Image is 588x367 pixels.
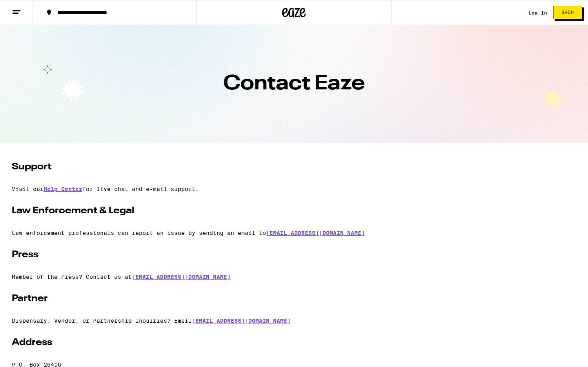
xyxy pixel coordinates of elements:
h2: Law Enforcement & Legal [12,205,577,217]
h2: Address [12,336,577,349]
a: Shop [547,6,588,19]
p: Law enforcement professionals can report an issue by sending an email to [12,230,577,236]
a: Help Center [44,186,82,192]
h1: Contact Eaze [12,74,576,94]
p: Member of the Press? Contact us at [12,274,577,280]
span: Shop [561,10,574,15]
a: Log In [528,10,547,15]
button: Shop [553,6,582,19]
h2: Support [12,161,577,173]
a: [EMAIL_ADDRESS][DOMAIN_NAME] [132,274,231,280]
a: [EMAIL_ADDRESS][DOMAIN_NAME] [266,230,365,236]
a: [EMAIL_ADDRESS][DOMAIN_NAME] [192,318,291,324]
p: Visit our for live chat and e-mail support. [12,186,577,192]
h2: Partner [12,293,577,305]
h2: Press [12,249,577,261]
p: Dispensary, Vendor, or Partnership Inquiries? Email [12,318,577,324]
